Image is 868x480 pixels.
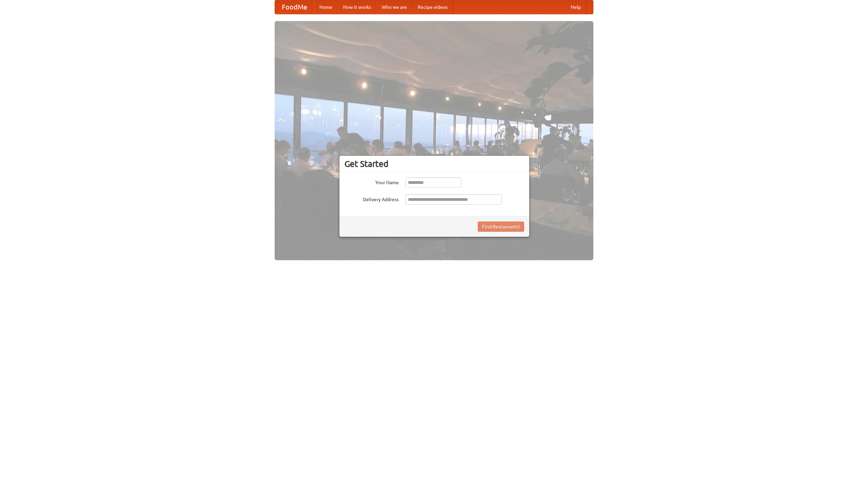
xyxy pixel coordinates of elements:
label: Delivery Address [344,194,399,203]
a: Recipe videos [412,0,453,14]
a: FoodMe [275,0,314,14]
a: Help [565,0,586,14]
a: How it works [338,0,376,14]
a: Home [314,0,338,14]
a: Who we are [376,0,412,14]
button: Find Restaurants! [478,222,524,232]
label: Your Name [344,177,399,186]
h3: Get Started [344,159,524,169]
